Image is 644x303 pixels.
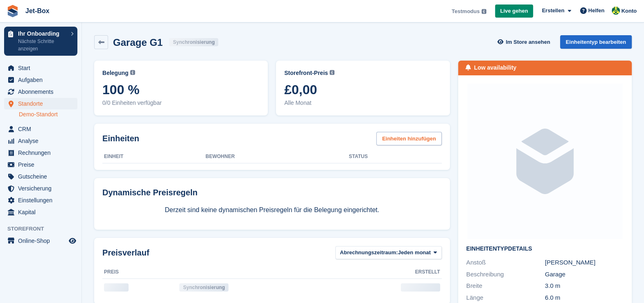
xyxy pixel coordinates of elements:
[102,99,260,107] span: 0/0 Einheiten verfügbar
[376,132,441,145] a: Einheiten hinzufügen
[130,70,135,75] img: icon-info-grey-7440780725fd019a000dd9b08b2336e03edf1995a4989e88bcd33f0948082b44.svg
[542,7,564,15] span: Erstellen
[4,159,77,170] a: menu
[340,249,398,257] span: Abrechnungszeitraum:
[18,38,67,52] p: Nächste Schritte anzeigen
[18,171,67,182] span: Gutscheine
[335,246,442,260] button: Abrechnungszeitraum: Jeden monat
[19,111,77,118] a: Demo-Standort
[169,38,218,46] div: Synchronisierung
[4,74,77,86] a: menu
[113,37,163,48] h2: Garage G1
[18,183,67,194] span: Versicherung
[349,150,442,163] th: Status
[18,147,67,158] span: Rechnungen
[545,258,624,267] div: [PERSON_NAME]
[474,63,516,72] div: Low availability
[4,171,77,182] a: menu
[102,69,129,77] span: Belegung
[18,74,67,86] span: Aufgaben
[284,82,441,97] span: £0,00
[467,84,623,239] img: blank-unit-type-icon-ffbac7b88ba66c5e286b0e438baccc4b9c83835d4c34f86887a83fc20ec27e7b.svg
[18,206,67,218] span: Kapital
[18,62,67,74] span: Start
[18,135,67,147] span: Analyse
[7,225,81,233] span: Storefront
[545,270,624,279] div: Garage
[102,266,178,279] th: Preis
[4,206,77,218] a: menu
[4,194,77,206] a: menu
[500,7,528,15] span: Live gehen
[102,246,149,259] span: Preisverlauf
[415,268,440,276] span: Erstellt
[102,205,442,215] p: Derzeit sind keine dynamischen Preisregeln für die Belegung eingerichtet.
[18,123,67,135] span: CRM
[481,9,486,14] img: icon-info-grey-7440780725fd019a000dd9b08b2336e03edf1995a4989e88bcd33f0948082b44.svg
[7,5,19,17] img: stora-icon-8386f47178a22dfd0bd8f6a31ec36ba5ce8667c1dd55bd0f319d3a0aa187defe.svg
[506,38,550,46] span: Im Store ansehen
[452,7,479,16] span: Testmodus
[68,236,77,246] a: Vorschau-Shop
[18,31,67,36] p: Ihr Onboarding
[496,35,554,49] a: Im Store ansehen
[4,27,77,56] a: Ihr Onboarding Nächste Schritte anzeigen
[4,123,77,135] a: menu
[545,281,624,291] div: 3.0 m
[466,281,545,291] div: Breite
[22,4,53,18] a: Jet-Box
[18,194,67,206] span: Einstellungen
[102,132,139,145] h2: Einheiten
[284,69,328,77] span: Storefront-Preis
[284,99,441,107] span: Alle Monat
[398,249,431,257] span: Jeden monat
[102,150,206,163] th: Einheit
[612,7,620,15] img: Kai-Uwe Walzer
[4,86,77,97] a: menu
[588,7,605,15] span: Helfen
[18,98,67,109] span: Standorte
[102,186,442,199] div: Dynamische Preisregeln
[4,147,77,158] a: menu
[466,293,545,303] div: Länge
[466,246,624,252] h2: Einheitentypdetails
[560,35,632,49] a: Einheitentyp bearbeiten
[466,258,545,267] div: Anstoß
[330,70,334,75] img: icon-info-grey-7440780725fd019a000dd9b08b2336e03edf1995a4989e88bcd33f0948082b44.svg
[466,270,545,279] div: Beschreibung
[206,150,349,163] th: Bewohner
[18,235,67,246] span: Online-Shop
[18,86,67,97] span: Abonnements
[4,98,77,109] a: menu
[4,235,77,246] a: Speisekarte
[621,7,637,15] span: Konto
[18,159,67,170] span: Preise
[545,293,624,303] div: 6.0 m
[4,62,77,74] a: menu
[102,82,260,97] span: 100 %
[4,183,77,194] a: menu
[495,5,533,18] a: Live gehen
[4,135,77,147] a: menu
[179,283,228,292] div: Synchronisierung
